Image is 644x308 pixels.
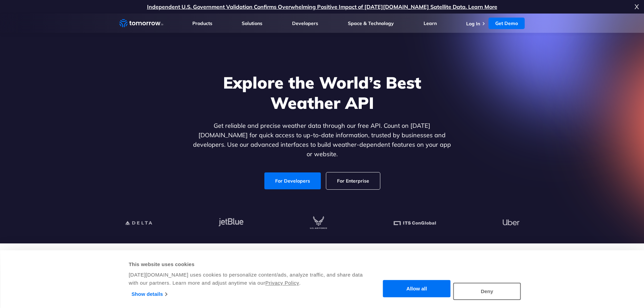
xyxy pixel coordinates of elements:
a: Get Demo [488,18,525,29]
a: Show details [132,289,167,299]
a: Products [192,20,212,26]
a: For Developers [264,172,321,189]
button: Allow all [383,280,451,298]
div: [DATE][DOMAIN_NAME] uses cookies to personalize content/ads, analyze traffic, and share data with... [129,271,364,287]
a: Space & Technology [348,20,394,26]
a: Solutions [242,20,262,26]
button: Deny [453,283,521,300]
a: Learn [424,20,437,26]
a: Developers [292,20,318,26]
h1: Explore the World’s Best Weather API [192,72,453,113]
div: This website uses cookies [129,260,364,268]
a: Privacy Policy [265,280,299,286]
p: Get reliable and precise weather data through our free API. Count on [DATE][DOMAIN_NAME] for quic... [192,121,453,159]
a: Independent U.S. Government Validation Confirms Overwhelming Positive Impact of [DATE][DOMAIN_NAM... [147,3,497,10]
a: Home link [119,18,163,28]
a: Log In [466,21,480,27]
a: For Enterprise [326,172,380,189]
